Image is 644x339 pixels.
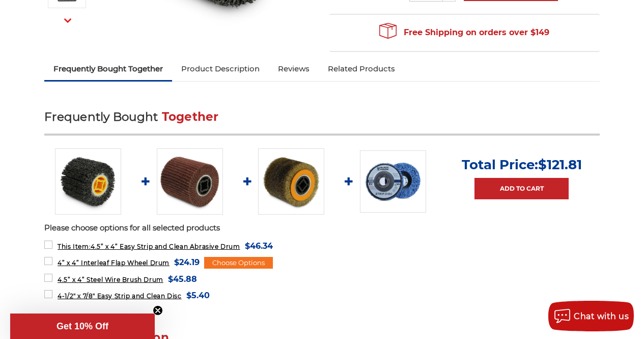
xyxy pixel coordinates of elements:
span: 4.5” x 4” Easy Strip and Clean Abrasive Drum [58,243,240,250]
span: Together [162,110,219,124]
button: Next [55,10,80,32]
div: Get 10% OffClose teaser [10,314,155,339]
a: Frequently Bought Together [44,58,172,80]
p: Please choose options for all selected products [44,222,600,234]
span: $121.81 [538,157,582,173]
span: $5.40 [186,289,210,302]
span: Free Shipping on orders over $149 [379,22,549,43]
strong: This Item: [58,243,91,250]
span: 4-1/2" x 7/8" Easy Strip and Clean Disc [58,292,181,300]
button: Close teaser [153,305,163,316]
span: $45.88 [168,272,197,286]
div: Choose Options [204,257,273,269]
span: $24.19 [174,255,200,269]
span: Get 10% Off [57,321,108,331]
a: Add to Cart [474,178,569,199]
a: Reviews [269,58,319,80]
span: Frequently Bought [44,110,158,124]
a: Product Description [172,58,269,80]
span: $46.34 [245,239,273,253]
span: 4” x 4” Interleaf Flap Wheel Drum [58,259,170,267]
p: Total Price: [462,157,582,173]
span: Chat with us [574,311,629,321]
span: 4.5” x 4” Steel Wire Brush Drum [58,276,163,283]
img: 4.5 inch x 4 inch paint stripping drum [55,148,121,215]
button: Chat with us [548,301,634,331]
a: Related Products [319,58,404,80]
